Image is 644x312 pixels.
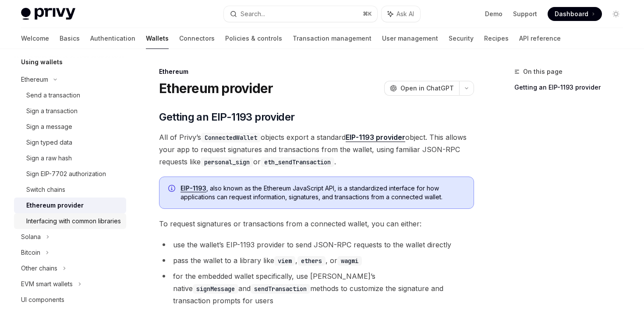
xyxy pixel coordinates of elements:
button: Search...⌘K [224,6,377,22]
a: Authentication [90,28,135,49]
code: eth_sendTransaction [261,157,334,167]
a: UI components [14,292,126,308]
a: Security [449,28,474,49]
a: Wallets [146,28,169,49]
span: Ask AI [396,10,414,18]
div: Ethereum [21,74,48,85]
button: Ask AI [382,6,420,22]
a: Sign a transaction [14,103,126,119]
div: Switch chains [26,184,65,195]
a: Connectors [179,28,215,49]
div: Sign a message [26,121,72,132]
a: Policies & controls [225,28,282,49]
span: All of Privy’s objects export a standard object. This allows your app to request signatures and t... [159,131,474,168]
div: Ethereum [159,67,474,76]
a: Ethereum provider [14,198,126,213]
li: use the wallet’s EIP-1193 provider to send JSON-RPC requests to the wallet directly [159,239,474,251]
span: , also known as the Ethereum JavaScript API, is a standardized interface for how applications can... [180,184,465,201]
span: ⌘ K [363,10,372,17]
a: API reference [519,28,561,49]
div: Sign a raw hash [26,153,72,163]
button: Toggle dark mode [609,7,623,21]
a: Welcome [21,28,49,49]
a: Dashboard [548,7,602,21]
span: Getting an EIP-1193 provider [159,110,294,124]
code: wagmi [337,256,362,266]
button: Open in ChatGPT [384,81,459,96]
span: On this page [523,66,563,77]
div: Interfacing with common libraries [26,216,121,226]
span: Dashboard [555,10,588,18]
div: Search... [241,9,265,19]
code: viem [274,256,295,266]
div: Ethereum provider [26,200,84,211]
img: light logo [21,8,75,20]
a: Sign a message [14,119,126,135]
a: Switch chains [14,182,126,198]
a: Support [513,10,537,18]
div: Sign typed data [26,137,72,148]
div: Other chains [21,263,57,274]
div: Sign EIP-7702 authorization [26,169,106,179]
span: To request signatures or transactions from a connected wallet, you can either: [159,218,474,230]
code: personal_sign [201,157,253,167]
a: Demo [485,10,502,18]
a: User management [382,28,438,49]
div: UI components [21,295,64,305]
h1: Ethereum provider [159,80,273,96]
code: sendTransaction [251,284,310,294]
div: Sign a transaction [26,106,78,116]
li: for the embedded wallet specifically, use [PERSON_NAME]’s native and methods to customize the sig... [159,270,474,307]
li: pass the wallet to a library like , , or [159,254,474,267]
div: EVM smart wallets [21,279,73,289]
a: EIP-1193 [180,184,206,192]
a: Send a transaction [14,87,126,103]
a: Basics [60,28,80,49]
a: Transaction management [293,28,372,49]
a: Interfacing with common libraries [14,213,126,229]
code: signMessage [193,284,238,294]
code: ethers [297,256,326,266]
a: Recipes [484,28,509,49]
svg: Info [168,185,177,194]
a: EIP-1193 provider [346,133,405,142]
div: Send a transaction [26,90,80,101]
a: Sign a raw hash [14,150,126,166]
span: Open in ChatGPT [400,84,454,93]
div: Solana [21,232,41,242]
a: Getting an EIP-1193 provider [514,80,630,94]
code: ConnectedWallet [201,133,261,142]
a: Sign EIP-7702 authorization [14,166,126,182]
a: Sign typed data [14,135,126,150]
div: Bitcoin [21,247,40,258]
